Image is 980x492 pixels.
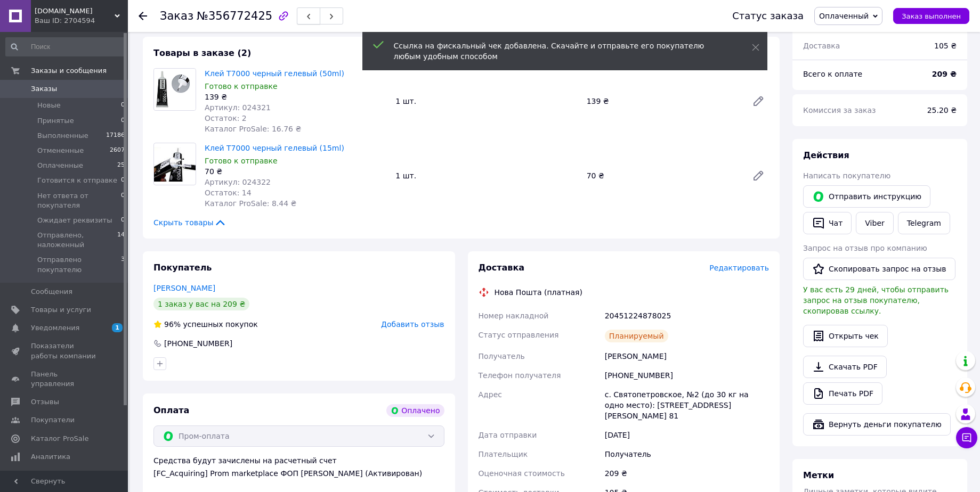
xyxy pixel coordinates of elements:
img: Клей T7000 черный гелевый (50ml) [154,69,196,110]
div: 105 ₴ [928,34,963,58]
div: 139 ₴ [205,92,387,102]
span: Плательщик [479,450,528,458]
span: 14 [117,231,125,250]
span: 1 [112,323,123,332]
div: [FC_Acquiring] Prom marketplace ФОП [PERSON_NAME] (Активирован) [153,468,444,479]
span: Оценочная стоимость [479,469,565,478]
span: Отзывы [31,397,59,407]
button: Чат с покупателем [956,427,977,448]
span: Остаток: 2 [205,114,247,122]
a: [PERSON_NAME] [153,284,215,292]
span: Получатель [479,352,525,360]
span: 0 [121,216,125,225]
span: №356772425 [197,10,272,22]
a: Клей T7000 черный гелевый (15ml) [205,144,344,152]
div: [PERSON_NAME] [603,347,771,366]
span: Заказ выполнен [902,12,961,20]
span: Адрес [479,390,502,399]
span: Скрыть товары [153,217,226,228]
span: Уведомления [31,323,79,333]
span: Дата отправки [479,431,537,439]
div: Средства будут зачислены на расчетный счет [153,455,444,479]
b: 209 ₴ [932,70,957,78]
span: Всего к оплате [803,70,862,78]
span: У вас есть 29 дней, чтобы отправить запрос на отзыв покупателю, скопировав ссылку. [803,285,949,315]
span: MobilePlus.kh.ua [35,6,115,16]
a: Клей T7000 черный гелевый (50ml) [205,69,344,78]
span: Управление сайтом [31,470,99,489]
span: Новые [37,101,61,110]
span: Товары в заказе (2) [153,48,251,58]
div: 1 шт. [391,94,582,109]
span: 25.20 ₴ [927,106,957,114]
span: Выполненные [37,131,88,141]
span: Артикул: 024321 [205,103,271,112]
div: 139 ₴ [582,94,743,109]
span: Доставка [479,263,525,273]
button: Чат [803,212,852,234]
span: Аналитика [31,452,70,462]
a: Печать PDF [803,382,882,405]
div: Ссылка на фискальный чек добавлена. Скачайте и отправьте его покупателю любым удобным способом [394,40,725,62]
span: Оплаченный [819,12,869,20]
button: Отправить инструкцию [803,185,930,208]
span: Ожидает реквизиты [37,216,112,225]
span: 96% [164,320,181,329]
div: Ваш ID: 2704594 [35,16,128,26]
div: Оплачено [386,404,444,417]
span: Оплата [153,405,189,415]
span: Остаток: 14 [205,188,252,197]
span: Комиссия за заказ [803,106,876,114]
span: Панель управления [31,370,99,389]
div: [PHONE_NUMBER] [603,366,771,385]
span: Готово к отправке [205,157,278,165]
span: Покупатель [153,263,212,273]
span: Доставка [803,42,840,50]
div: Статус заказа [732,11,804,21]
span: Артикул: 024322 [205,178,271,186]
span: Заказы [31,84,57,94]
button: Открыть чек [803,325,888,347]
img: Клей T7000 черный гелевый (15ml) [154,147,196,181]
div: Получатель [603,445,771,464]
span: Номер накладной [479,311,549,320]
a: Viber [856,212,893,234]
a: Редактировать [748,91,769,112]
a: Редактировать [748,165,769,186]
span: Метки [803,470,834,480]
button: Скопировать запрос на отзыв [803,258,955,280]
span: Показатели работы компании [31,341,99,360]
span: Отмененные [37,146,84,155]
span: Написать покупателю [803,171,890,180]
button: Заказ выполнен [893,8,969,24]
span: Отправлено покупателю [37,255,121,274]
span: Добавить отзыв [381,320,444,329]
div: [PHONE_NUMBER] [163,338,233,349]
span: Заказ [160,10,193,22]
span: Заказы и сообщения [31,66,107,76]
div: 70 ₴ [205,166,387,177]
div: [DATE] [603,425,771,445]
span: Нет ответа от покупателя [37,191,121,210]
span: Действия [803,150,849,160]
input: Поиск [5,37,126,56]
div: Вернуться назад [139,11,147,21]
span: 0 [121,101,125,110]
button: Вернуть деньги покупателю [803,413,951,436]
span: Отправлено, наложенный [37,231,117,250]
div: 1 шт. [391,168,582,183]
span: Готово к отправке [205,82,278,91]
div: 1 заказ у вас на 209 ₴ [153,298,249,310]
span: 3 [121,255,125,274]
span: Телефон получателя [479,371,561,380]
div: Планируемый [605,330,668,342]
div: 209 ₴ [603,464,771,483]
span: 0 [121,116,125,126]
span: Статус отправления [479,331,559,339]
div: успешных покупок [153,319,258,330]
div: с. Святопетровское, №2 (до 30 кг на одно место): [STREET_ADDRESS][PERSON_NAME] 81 [603,385,771,425]
span: 25 [117,161,125,170]
span: Каталог ProSale: 8.44 ₴ [205,199,296,208]
span: Каталог ProSale [31,434,88,444]
a: Скачать PDF [803,356,887,378]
